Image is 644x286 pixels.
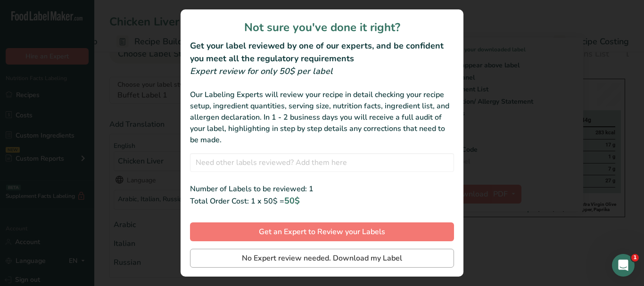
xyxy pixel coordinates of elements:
[190,89,454,146] div: Our Labeling Experts will review your recipe in detail checking your recipe setup, ingredient qua...
[612,254,635,277] iframe: Intercom live chat
[242,253,402,264] span: No Expert review needed. Download my Label
[259,226,385,237] span: Get an Expert to Review your Labels
[190,249,454,268] button: No Expert review needed. Download my Label
[284,195,300,206] span: 50$
[190,19,454,36] h1: Not sure you've done it right?
[190,40,454,65] h2: Get your label reviewed by one of our experts, and be confident you meet all the regulatory requi...
[631,254,639,261] span: 1
[190,195,454,207] div: Total Order Cost: 1 x 50$ =
[190,65,454,78] div: Expert review for only 50$ per label
[190,222,454,241] button: Get an Expert to Review your Labels
[190,153,454,172] input: Need other labels reviewed? Add them here
[190,183,454,195] div: Number of Labels to be reviewed: 1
